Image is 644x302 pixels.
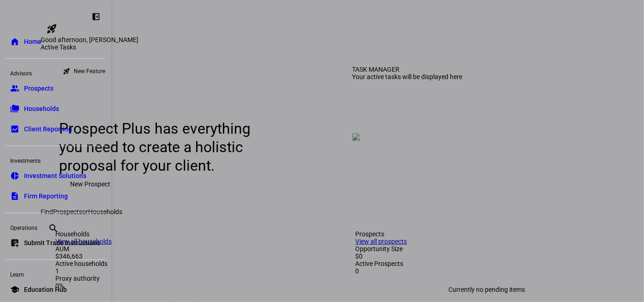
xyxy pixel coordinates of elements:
[10,37,19,46] eth-mat-symbol: home
[24,37,42,46] span: Home
[6,120,105,138] a: bid_landscapeClient Reporting
[6,66,105,79] div: Advisors
[6,154,105,166] div: Investments
[24,191,68,201] span: Firm Reporting
[10,171,19,180] eth-mat-symbol: pie_chart
[6,32,105,51] a: homeHome
[10,238,19,247] eth-mat-symbol: list_alt_add
[24,104,59,113] span: Households
[10,84,19,93] eth-mat-symbol: group
[91,12,101,21] eth-mat-symbol: left_panel_close
[24,84,54,93] span: Prospects
[24,285,67,294] span: Education Hub
[24,171,86,180] span: Investment Solutions
[10,285,19,294] eth-mat-symbol: school
[24,238,100,247] span: Submit Trade Instructions
[24,124,72,134] span: Client Reporting
[6,221,105,234] div: Operations
[10,191,19,201] eth-mat-symbol: description
[10,104,19,113] eth-mat-symbol: folder_copy
[6,166,105,185] a: pie_chartInvestment Solutions
[6,79,105,98] a: groupProspects
[6,267,105,280] div: Learn
[6,187,105,205] a: descriptionFirm Reporting
[10,124,19,134] eth-mat-symbol: bid_landscape
[6,99,105,118] a: folder_copyHouseholds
